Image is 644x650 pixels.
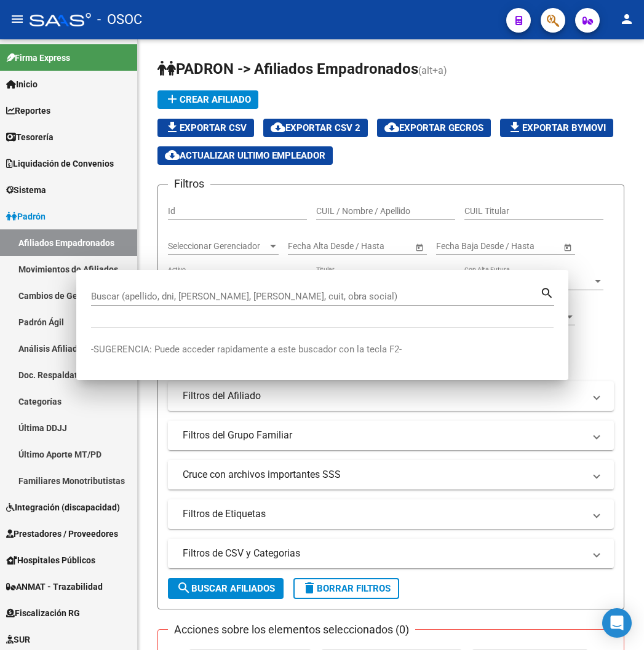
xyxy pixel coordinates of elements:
span: (alt+a) [418,65,447,76]
mat-icon: delete [302,581,317,595]
input: Fecha inicio [436,241,481,252]
mat-icon: cloud_download [165,148,180,162]
p: -SUGERENCIA: Puede acceder rapidamente a este buscador con la tecla F2- [91,343,554,357]
span: Inicio [6,77,38,91]
mat-panel-title: Filtros del Grupo Familiar [183,429,584,442]
span: Tesorería [6,130,54,144]
span: Integración (discapacidad) [6,501,120,514]
span: ANMAT - Trazabilidad [6,580,103,593]
span: Prestadores / Proveedores [6,527,118,541]
button: Open calendar [561,240,574,253]
mat-icon: file_download [165,120,180,135]
span: Hospitales Públicos [6,553,95,567]
span: Exportar GECROS [384,122,483,133]
input: Fecha fin [343,241,403,252]
mat-icon: search [177,581,191,595]
span: Firma Express [6,51,70,65]
mat-icon: file_download [507,120,522,135]
span: Exportar Bymovi [507,122,606,133]
input: Fecha fin [491,241,552,252]
span: Seleccionar Gerenciador [168,241,268,252]
span: SUR [6,633,30,646]
span: Exportar CSV [165,122,247,133]
input: Fecha inicio [288,241,333,252]
span: Reportes [6,104,50,117]
span: - OSOC [97,6,142,33]
button: Open calendar [413,240,426,253]
span: Liquidación de Convenios [6,157,114,170]
mat-panel-title: Filtros de CSV y Categorias [183,547,584,560]
mat-icon: search [540,285,554,299]
span: Crear Afiliado [165,94,251,105]
div: Open Intercom Messenger [602,608,632,638]
span: Fiscalización RG [6,606,80,620]
h3: Acciones sobre los elementos seleccionados (0) [168,621,415,638]
mat-icon: add [165,92,180,106]
span: PADRON -> Afiliados Empadronados [157,60,418,77]
mat-panel-title: Cruce con archivos importantes SSS [183,468,584,482]
h3: Filtros [168,175,210,192]
span: Sistema [6,183,46,197]
span: Actualizar ultimo Empleador [165,150,325,161]
mat-panel-title: Filtros del Afiliado [183,389,584,403]
mat-icon: menu [10,12,25,26]
mat-panel-title: Filtros de Etiquetas [183,507,584,521]
span: Borrar Filtros [302,583,391,594]
mat-icon: person [619,12,634,26]
span: Exportar CSV 2 [271,122,360,133]
span: Padrón [6,210,46,223]
mat-icon: cloud_download [271,120,285,135]
span: Buscar Afiliados [177,583,275,594]
mat-icon: cloud_download [384,120,399,135]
